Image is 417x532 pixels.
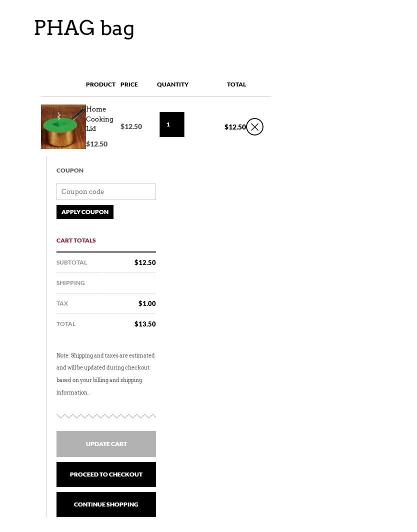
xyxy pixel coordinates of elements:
[56,183,156,200] input: Coupon code
[86,139,90,148] span: $
[120,72,142,97] th: Price
[56,492,156,517] a: Continue Shopping
[142,72,203,97] th: Quantity
[134,258,138,266] span: $
[138,299,156,307] bdi: 1.00
[56,462,156,487] a: Proceed to checkout
[56,352,155,396] small: Note: Shipping and taxes are estimated and will be updated during checkout based on your billing ...
[56,293,98,314] th: Tax
[56,252,98,273] th: Subtotal
[159,112,184,137] input: Qty
[56,229,156,253] h2: Cart Totals
[56,431,156,457] input: Update Cart
[134,320,156,328] bdi: 13.50
[33,16,383,40] h1: PHAG bag
[86,99,115,134] a: Home Cooking Lid
[138,299,142,307] span: $
[56,205,113,219] input: Apply Coupon
[56,314,98,334] th: Total
[86,139,107,148] bdi: 12.50
[203,72,246,97] th: Total
[41,104,86,149] img: Home Cooking Lid
[134,258,156,266] bdi: 12.50
[120,122,124,130] span: $
[86,72,120,97] th: Product
[134,320,138,328] span: $
[56,273,98,293] th: Shipping
[224,122,228,131] span: $
[120,122,142,130] bdi: 12.50
[224,122,246,131] bdi: 12.50
[246,118,263,135] a: ×
[56,157,156,183] h3: Coupon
